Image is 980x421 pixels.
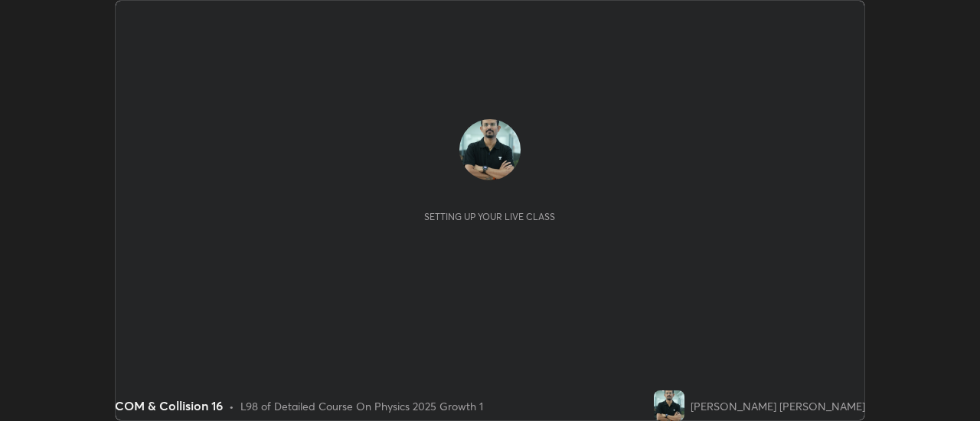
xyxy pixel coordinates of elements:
div: L98 of Detailed Course On Physics 2025 Growth 1 [240,398,483,414]
div: • [229,398,234,414]
img: 59c5af4deb414160b1ce0458d0392774.jpg [654,390,684,421]
div: Setting up your live class [424,211,555,222]
div: [PERSON_NAME] [PERSON_NAME] [691,398,865,414]
img: 59c5af4deb414160b1ce0458d0392774.jpg [459,119,521,180]
div: COM & Collision 16 [115,397,223,415]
